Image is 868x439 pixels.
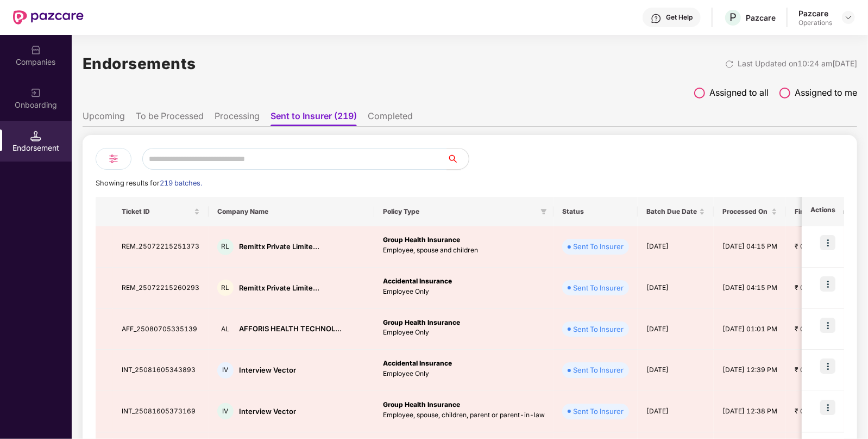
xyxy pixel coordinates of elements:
[666,13,693,22] div: Get Help
[383,359,452,367] b: Accidental Insurance
[638,268,714,309] td: [DATE]
[383,207,536,216] span: Policy Type
[217,403,234,419] div: IV
[30,45,41,55] img: svg+xml;base64,PHN2ZyBpZD0iQ29tcGFuaWVzIiB4bWxucz0iaHR0cDovL3d3dy53My5vcmcvMjAwMC9zdmciIHdpZHRoPS...
[709,86,769,100] span: Assigned to all
[446,148,469,170] button: search
[13,10,84,24] img: New Pazcare Logo
[239,324,342,334] div: AFFORIS HEALTH TECHNOL...
[239,365,296,375] div: Interview Vector
[820,235,835,250] img: icon
[30,131,41,141] img: svg+xml;base64,PHN2ZyB3aWR0aD0iMTQuNSIgaGVpZ2h0PSIxNC41IiB2aWV3Qm94PSIwIDAgMTYgMTYiIGZpbGw9Im5vbm...
[160,179,202,187] span: 219 batches.
[136,110,204,126] li: To be Processed
[217,280,234,296] div: RL
[383,327,545,338] p: Employee Only
[573,324,624,335] div: Sent To Insurer
[368,110,413,126] li: Completed
[573,406,624,417] div: Sent To Insurer
[383,245,545,256] p: Employee, spouse and children
[83,110,125,126] li: Upcoming
[217,321,234,337] div: AL
[217,362,234,379] div: IV
[538,205,549,218] span: filter
[239,406,296,417] div: Interview Vector
[820,400,835,415] img: icon
[798,18,832,27] div: Operations
[113,309,209,350] td: AFF_25080705335139
[820,276,835,292] img: icon
[714,350,786,391] td: [DATE] 12:39 PM
[714,309,786,350] td: [DATE] 01:01 PM
[383,318,460,326] b: Group Health Insurance
[746,13,776,23] div: Pazcare
[646,207,697,216] span: Batch Due Date
[844,13,853,22] img: svg+xml;base64,PHN2ZyBpZD0iRHJvcGRvd24tMzJ4MzIiIHhtbG5zPSJodHRwOi8vd3d3LnczLm9yZy8yMDAwL3N2ZyIgd2...
[107,152,120,165] img: svg+xml;base64,PHN2ZyB4bWxucz0iaHR0cDovL3d3dy53My5vcmcvMjAwMC9zdmciIHdpZHRoPSIyNCIgaGVpZ2h0PSIyNC...
[383,410,545,421] p: Employee, spouse, children, parent or parent-in-law
[113,350,209,391] td: INT_25081605343893
[638,309,714,350] td: [DATE]
[714,268,786,309] td: [DATE] 04:15 PM
[573,282,624,293] div: Sent To Insurer
[573,241,624,252] div: Sent To Insurer
[215,110,260,126] li: Processing
[795,86,857,100] span: Assigned to me
[798,8,832,18] div: Pazcare
[714,391,786,432] td: [DATE] 12:38 PM
[638,226,714,268] td: [DATE]
[113,268,209,309] td: REM_25072215260293
[83,52,196,76] h1: Endorsements
[738,58,857,70] div: Last Updated on 10:24 am[DATE]
[820,318,835,333] img: icon
[725,60,734,69] img: svg+xml;base64,PHN2ZyBpZD0iUmVsb2FkLTMyeDMyIiB4bWxucz0iaHR0cDovL3d3dy53My5vcmcvMjAwMC9zdmciIHdpZH...
[239,242,319,252] div: Remittx Private Limite...
[714,226,786,268] td: [DATE] 04:15 PM
[573,364,624,375] div: Sent To Insurer
[802,197,844,226] th: Actions
[383,236,460,244] b: Group Health Insurance
[209,197,374,226] th: Company Name
[271,110,357,126] li: Sent to Insurer (219)
[113,391,209,432] td: INT_25081605373169
[638,391,714,432] td: [DATE]
[638,350,714,391] td: [DATE]
[30,88,41,98] img: svg+xml;base64,PHN2ZyB3aWR0aD0iMjAiIGhlaWdodD0iMjAiIHZpZXdCb3g9IjAgMCAyMCAyMCIgZmlsbD0ibm9uZSIgeG...
[239,283,319,293] div: Remittx Private Limite...
[722,207,769,216] span: Processed On
[113,197,209,226] th: Ticket ID
[383,369,545,379] p: Employee Only
[446,154,469,163] span: search
[729,11,737,24] span: P
[383,277,452,285] b: Accidental Insurance
[714,197,786,226] th: Processed On
[122,207,192,216] span: Ticket ID
[638,197,714,226] th: Batch Due Date
[217,239,234,255] div: RL
[553,197,638,226] th: Status
[820,358,835,374] img: icon
[96,179,202,187] span: Showing results for
[651,13,662,24] img: svg+xml;base64,PHN2ZyBpZD0iSGVscC0zMngzMiIgeG1sbnM9Imh0dHA6Ly93d3cudzMub3JnLzIwMDAvc3ZnIiB3aWR0aD...
[540,208,547,215] span: filter
[383,287,545,297] p: Employee Only
[383,400,460,409] b: Group Health Insurance
[113,226,209,268] td: REM_25072215251373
